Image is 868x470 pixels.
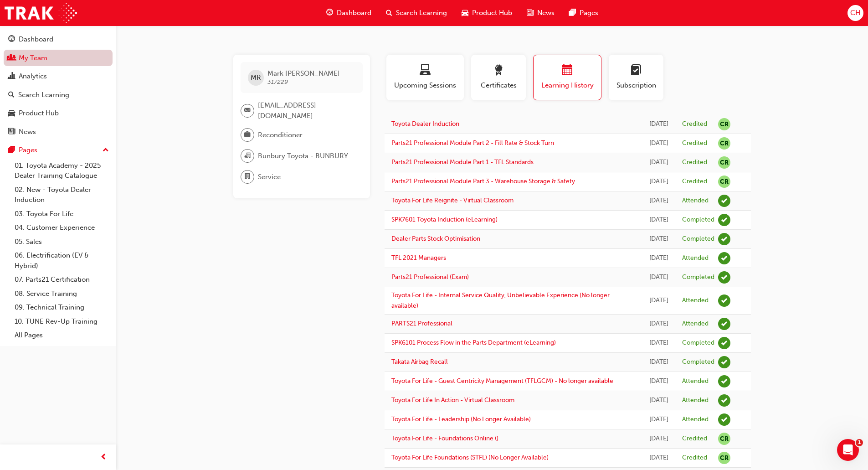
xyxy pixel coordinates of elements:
[569,7,576,19] span: pages-icon
[391,273,469,281] a: Parts21 Professional (Exam)
[856,439,863,446] span: 1
[11,207,113,221] a: 03. Toyota For Life
[718,413,730,426] span: learningRecordVerb_ATTEND-icon
[386,55,464,100] button: Upcoming Sessions
[718,271,730,284] span: learningRecordVerb_COMPLETE-icon
[244,150,251,162] span: organisation-icon
[682,120,707,129] div: Credited
[258,130,303,140] span: Reconditioner
[391,454,549,461] a: Toyota For Life Foundations (STFL) (No Longer Available)
[396,8,447,18] span: Search Learning
[847,5,863,21] button: CH
[8,146,15,155] span: pages-icon
[4,50,113,67] a: My Team
[537,8,555,18] span: News
[8,36,15,44] span: guage-icon
[391,120,459,128] a: Toyota Dealer Induction
[4,142,113,159] button: Pages
[472,8,512,18] span: Product Hub
[616,80,657,91] span: Subscription
[609,55,663,100] button: Subscription
[649,414,668,425] div: Tue Feb 23 2016 22:00:00 GMT+0800 (Australian Western Standard Time)
[391,396,514,404] a: Toyota For Life In Action - Virtual Classroom
[8,72,15,81] span: chart-icon
[527,7,534,19] span: news-icon
[649,319,668,329] div: Mon Oct 16 2017 22:00:00 GMT+0800 (Australian Western Standard Time)
[718,452,730,464] span: null-icon
[718,337,730,349] span: learningRecordVerb_COMPLETE-icon
[649,119,668,129] div: Tue Mar 25 2025 20:00:00 GMT+0800 (Australian Western Standard Time)
[649,376,668,387] div: Sun May 07 2017 22:00:00 GMT+0800 (Australian Western Standard Time)
[8,54,15,62] span: people-icon
[562,65,573,77] span: calendar-icon
[11,183,113,207] a: 02. New - Toyota Dealer Induction
[11,248,113,273] a: 06. Electrification (EV & Hybrid)
[649,272,668,283] div: Tue Apr 30 2019 22:00:00 GMT+0800 (Australian Western Standard Time)
[462,7,468,19] span: car-icon
[478,80,519,91] span: Certificates
[258,151,348,161] span: Bunbury Toyota - BUNBURY
[540,80,594,91] span: Learning History
[631,65,642,77] span: learningplan-icon
[837,439,859,461] iframe: Intercom live chat
[718,356,730,368] span: learningRecordVerb_COMPLETE-icon
[386,7,392,19] span: search-icon
[11,287,113,301] a: 08. Service Training
[391,291,610,310] a: Toyota For Life - Internal Service Quality, Unbelievable Experience (No longer available)
[391,177,575,185] a: Parts21 Professional Module Part 3 - Warehouse Storage & Safety
[682,454,707,462] div: Credited
[11,235,113,249] a: 05. Sales
[244,129,251,141] span: briefcase-icon
[11,221,113,235] a: 04. Customer Experience
[718,137,730,150] span: null-icon
[103,145,109,156] span: up-icon
[682,320,709,328] div: Attended
[258,100,355,121] span: [EMAIL_ADDRESS][DOMAIN_NAME]
[11,159,113,183] a: 01. Toyota Academy - 2025 Dealer Training Catalogue
[251,72,261,83] span: MR
[4,105,113,122] a: Product Hub
[682,254,709,263] div: Attended
[326,7,333,19] span: guage-icon
[391,434,498,442] a: Toyota For Life - Foundations Online ()
[718,195,730,207] span: learningRecordVerb_ATTEND-icon
[682,273,714,282] div: Completed
[718,156,730,169] span: null-icon
[11,315,113,329] a: 10. TUNE Rev-Up Training
[649,176,668,187] div: Wed Jan 01 2025 20:00:00 GMT+0800 (Australian Western Standard Time)
[471,55,526,100] button: Certificates
[682,196,709,205] div: Attended
[420,65,431,77] span: laptop-icon
[718,252,730,264] span: learningRecordVerb_ATTEND-icon
[391,196,514,204] a: Toyota For Life Reignite - Virtual Classroom
[4,31,113,48] a: Dashboard
[8,128,15,136] span: news-icon
[718,118,730,130] span: null-icon
[682,358,714,367] div: Completed
[4,124,113,140] a: News
[562,4,606,22] a: pages-iconPages
[267,78,288,86] span: 317229
[682,158,707,167] div: Credited
[718,433,730,445] span: null-icon
[682,415,709,424] div: Attended
[244,105,251,117] span: email-icon
[391,377,613,385] a: Toyota For Life - Guest Centricity Management (TFLGCM) - No longer available
[19,127,36,137] div: News
[391,158,534,166] a: Parts21 Professional Module Part 1 - TFL Standards
[682,296,709,305] div: Attended
[391,320,452,327] a: PARTS21 Professional
[8,91,15,99] span: search-icon
[379,4,454,22] a: search-iconSearch Learning
[649,157,668,168] div: Wed Jan 01 2025 20:00:00 GMT+0800 (Australian Western Standard Time)
[337,8,371,18] span: Dashboard
[391,216,498,223] a: SPK7601 Toyota Induction (eLearning)
[244,171,251,183] span: department-icon
[649,357,668,367] div: Mon Aug 28 2017 22:00:00 GMT+0800 (Australian Western Standard Time)
[393,80,457,91] span: Upcoming Sessions
[493,65,504,77] span: award-icon
[649,295,668,306] div: Mon May 14 2018 22:00:00 GMT+0800 (Australian Western Standard Time)
[580,8,598,18] span: Pages
[391,339,556,346] a: SPK6101 Process Flow in the Parts Department (eLearning)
